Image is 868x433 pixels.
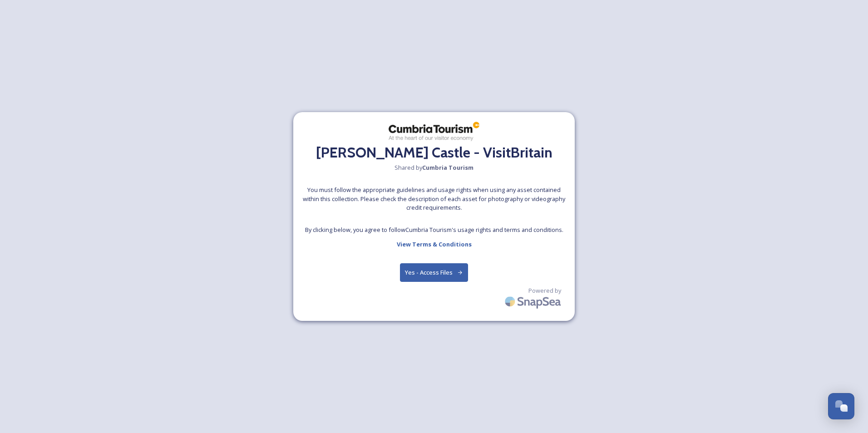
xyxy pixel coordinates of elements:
[305,226,563,234] span: By clicking below, you agree to follow Cumbria Tourism 's usage rights and terms and conditions.
[528,286,561,295] span: Powered by
[395,163,473,172] span: Shared by
[397,239,472,250] a: View Terms & Conditions
[397,240,472,248] strong: View Terms & Conditions
[389,121,479,142] img: ct_logo.png
[502,291,566,312] img: SnapSea Logo
[400,263,468,282] button: Yes - Access Files
[302,186,566,212] span: You must follow the appropriate guidelines and usage rights when using any asset contained within...
[316,142,552,163] h2: [PERSON_NAME] Castle - VisitBritain
[828,393,854,419] button: Open Chat
[422,163,473,172] strong: Cumbria Tourism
